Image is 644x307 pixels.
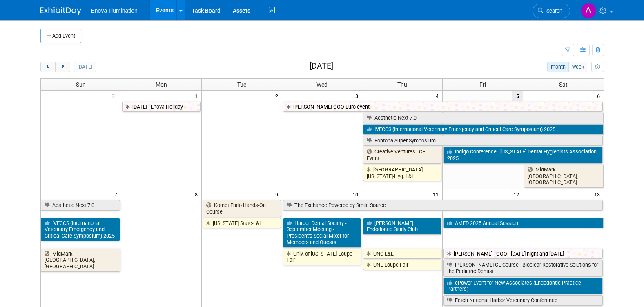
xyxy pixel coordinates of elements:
[596,91,604,101] span: 6
[283,218,361,248] a: Harbor Dental Society - September Meeting - President’s Social Mixer for Members and Guests
[122,102,201,112] a: [DATE] - Enova Holiday
[310,62,333,71] h2: [DATE]
[283,249,361,265] a: Univ. of [US_STATE]-Loupe Fair
[316,81,328,88] span: Wed
[591,62,604,72] button: myCustomButton
[40,29,81,43] button: Add Event
[41,249,120,272] a: MidMark - [GEOGRAPHIC_DATA], [GEOGRAPHIC_DATA]
[435,91,442,101] span: 4
[595,65,600,70] i: Personalize Calendar
[559,81,568,88] span: Sat
[237,81,246,88] span: Tue
[114,189,121,199] span: 7
[283,200,603,211] a: The Exchance Powered by Smile Source
[593,189,604,199] span: 13
[352,189,362,199] span: 10
[547,62,569,72] button: month
[156,81,167,88] span: Mon
[274,189,282,199] span: 9
[443,249,602,259] a: [PERSON_NAME] - OOO - [DATE] night and [DATE]
[443,147,602,163] a: Indigo Conference - [US_STATE] Dental Hygienists Association 2025
[76,81,86,88] span: Sun
[55,62,70,72] button: next
[91,7,138,14] span: Enova Illumination
[203,218,281,229] a: [US_STATE] State-L&L
[111,91,121,101] span: 31
[363,136,602,146] a: Fontona Super Symposium
[479,81,486,88] span: Fri
[568,62,587,72] button: week
[40,62,56,72] button: prev
[363,165,441,181] a: [GEOGRAPHIC_DATA][US_STATE]-Hyg. L&L
[443,295,602,306] a: Fetch National Harbor Veterinary Conference
[363,113,603,123] a: Aesthetic Next 7.0
[397,81,407,88] span: Thu
[581,3,596,18] img: Andrea Miller
[41,200,120,211] a: Aesthetic Next 7.0
[533,4,570,18] a: Search
[363,147,441,163] a: Creative Ventures - CE Event
[203,200,281,217] a: Komet Endo Hands-On Course
[41,218,120,241] a: IVECCS (International Veterinary Emergency and Critical Care Symposium) 2025
[194,91,201,101] span: 1
[274,91,282,101] span: 2
[363,260,441,270] a: UNE-Loupe Fair
[283,102,603,112] a: [PERSON_NAME] OOO Euro event
[363,124,603,135] a: IVECCS (International Veterinary Emergency and Critical Care Symposium) 2025
[363,218,441,235] a: [PERSON_NAME] Endodontic Study Club
[512,91,523,101] span: 5
[513,189,523,199] span: 12
[432,189,442,199] span: 11
[40,7,81,15] img: ExhibitDay
[443,278,602,294] a: ePower Event for New Associates (Endodontic Practice Partners)
[443,218,603,229] a: AMED 2025 Annual Session
[443,260,602,276] a: [PERSON_NAME] CE Course - Bioclear Restorative Solutions for the Pediatric Dentist
[194,189,201,199] span: 8
[363,249,441,259] a: UNC-L&L
[354,91,362,101] span: 3
[524,165,603,188] a: MidMark - [GEOGRAPHIC_DATA], [GEOGRAPHIC_DATA]
[544,8,562,14] span: Search
[74,62,96,72] button: [DATE]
